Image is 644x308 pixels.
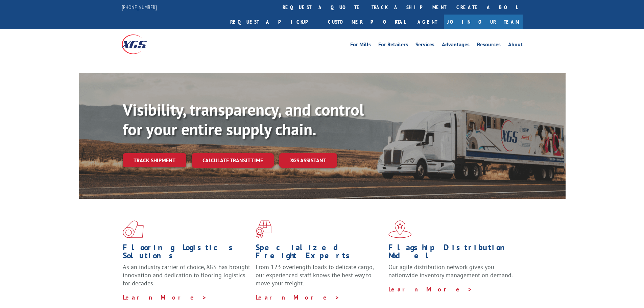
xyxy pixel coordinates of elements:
[123,153,186,167] a: Track shipment
[256,293,340,301] a: Learn More >
[256,263,383,293] p: From 123 overlength loads to delicate cargo, our experienced staff knows the best way to move you...
[388,263,513,279] span: Our agile distribution network gives you nationwide inventory management on demand.
[122,4,157,10] a: [PHONE_NUMBER]
[508,42,523,49] a: About
[123,99,364,140] b: Visibility, transparency, and control for your entire supply chain.
[323,15,411,29] a: Customer Portal
[477,42,501,49] a: Resources
[256,220,271,238] img: xgs-icon-focused-on-flooring-red
[192,153,274,168] a: Calculate transit time
[411,15,444,29] a: Agent
[388,220,412,238] img: xgs-icon-flagship-distribution-model-red
[388,243,516,263] h1: Flagship Distribution Model
[378,42,408,49] a: For Retailers
[256,243,383,263] h1: Specialized Freight Experts
[444,15,523,29] a: Join Our Team
[123,243,251,263] h1: Flooring Logistics Solutions
[388,285,473,293] a: Learn More >
[442,42,470,49] a: Advantages
[415,42,434,49] a: Services
[350,42,371,49] a: For Mills
[123,263,250,287] span: As an industry carrier of choice, XGS has brought innovation and dedication to flooring logistics...
[279,153,337,168] a: XGS ASSISTANT
[225,15,323,29] a: Request a pickup
[123,293,207,301] a: Learn More >
[123,220,144,238] img: xgs-icon-total-supply-chain-intelligence-red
